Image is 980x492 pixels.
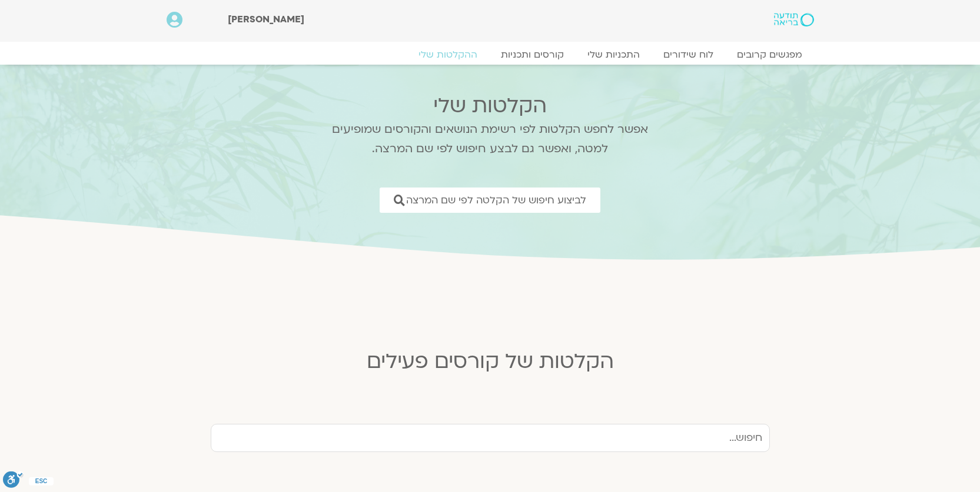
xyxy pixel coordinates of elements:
[167,49,814,61] nav: Menu
[652,49,725,61] a: לוח שידורים
[576,49,652,61] a: התכניות שלי
[202,350,779,373] h2: הקלטות של קורסים פעילים
[228,13,304,26] span: [PERSON_NAME]
[317,94,664,118] h2: הקלטות שלי
[725,49,814,61] a: מפגשים קרובים
[489,49,576,61] a: קורסים ותכניות
[406,195,586,206] span: לביצוע חיפוש של הקלטה לפי שם המרצה
[380,188,600,213] a: לביצוע חיפוש של הקלטה לפי שם המרצה
[407,49,489,61] a: ההקלטות שלי
[211,424,770,452] input: חיפוש...
[317,120,664,159] p: אפשר לחפש הקלטות לפי רשימת הנושאים והקורסים שמופיעים למטה, ואפשר גם לבצע חיפוש לפי שם המרצה.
